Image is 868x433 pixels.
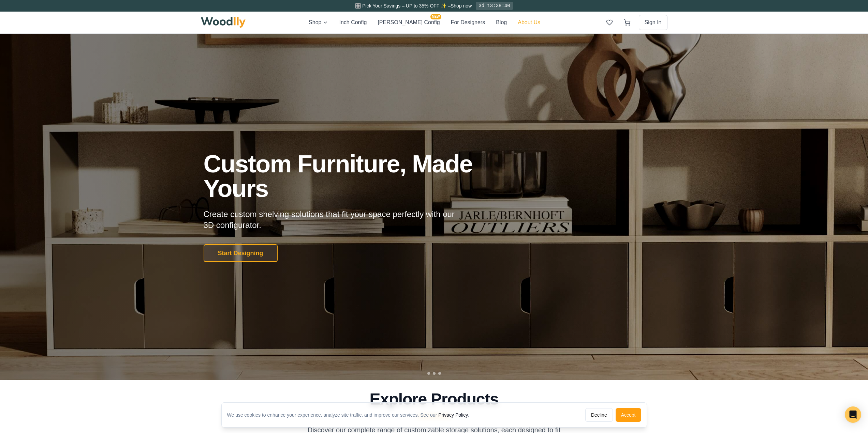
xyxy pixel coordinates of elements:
[451,3,472,9] a: Shop now
[339,18,367,27] button: Inch Config
[585,408,613,422] button: Decline
[355,3,451,9] span: 🎛️ Pick Your Savings – UP to 35% OFF ✨ –
[227,412,475,418] div: We use cookies to enhance your experience, analyze site traffic, and improve our services. See our .
[204,391,665,407] h2: Explore Products
[204,244,278,262] button: Start Designing
[430,14,441,19] span: NEW
[451,18,485,27] button: For Designers
[476,2,513,10] div: 3d 13:38:40
[438,412,468,418] a: Privacy Policy
[845,406,861,423] div: Open Intercom Messenger
[201,17,246,28] img: Woodlly
[639,15,667,30] button: Sign In
[518,18,540,27] button: About Us
[309,18,328,27] button: Shop
[496,18,507,27] button: Blog
[204,152,509,201] h1: Custom Furniture, Made Yours
[378,18,440,27] button: [PERSON_NAME] ConfigNEW
[616,408,641,422] button: Accept
[204,209,466,231] p: Create custom shelving solutions that fit your space perfectly with our 3D configurator.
